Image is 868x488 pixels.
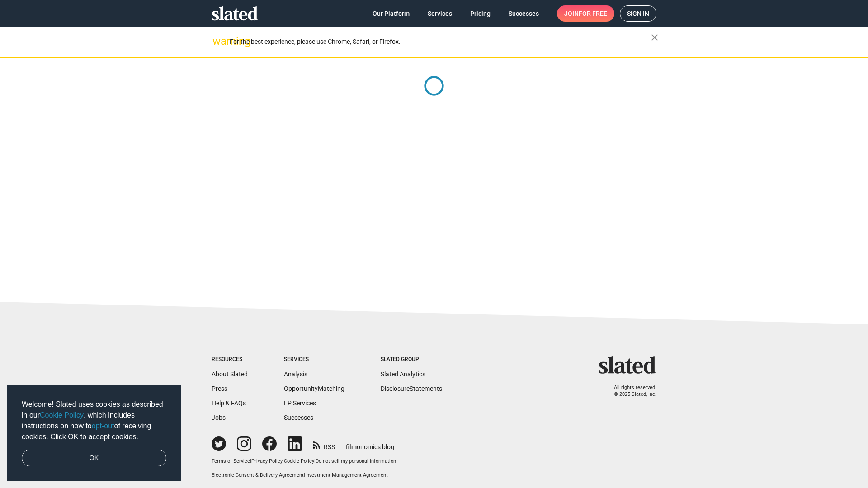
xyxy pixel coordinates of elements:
[604,385,656,398] p: All rights reserved. © 2025 Slated, Inc.
[316,458,396,465] button: Do not sell my personal information
[212,472,304,478] a: Electronic Consent & Delivery Agreement
[381,356,442,363] div: Slated Group
[284,399,316,407] a: EP Services
[381,371,425,378] a: Slated Analytics
[212,385,227,392] a: Press
[346,443,357,450] span: film
[22,399,166,442] span: Welcome! Slated uses cookies as described in our , which includes instructions on how to of recei...
[373,5,410,22] span: Our Platform
[420,5,459,22] a: Services
[314,458,316,464] span: |
[230,36,651,48] div: For the best experience, please use Chrome, Safari, or Firefox.
[284,385,344,392] a: OpportunityMatching
[283,458,284,464] span: |
[304,472,305,478] span: |
[212,458,250,464] a: Terms of Service
[212,399,246,407] a: Help & FAQs
[305,472,388,478] a: Investment Management Agreement
[284,356,344,363] div: Services
[346,436,394,451] a: filmonomics blog
[212,356,248,363] div: Resources
[381,385,442,392] a: DisclosureStatements
[92,422,114,430] a: opt-out
[212,36,223,47] mat-icon: warning
[365,5,417,22] a: Our Platform
[212,371,248,378] a: About Slated
[284,371,307,378] a: Analysis
[313,437,335,451] a: RSS
[284,414,313,421] a: Successes
[284,458,314,464] a: Cookie Policy
[557,5,614,22] a: Joinfor free
[212,414,226,421] a: Jobs
[22,450,166,467] a: dismiss cookie message
[501,5,546,22] a: Successes
[7,385,181,481] div: cookieconsent
[627,6,649,21] span: Sign in
[620,5,656,22] a: Sign in
[251,458,283,464] a: Privacy Policy
[470,5,491,22] span: Pricing
[250,458,251,464] span: |
[564,5,607,22] span: Join
[579,5,607,22] span: for free
[463,5,498,22] a: Pricing
[649,32,660,43] mat-icon: close
[509,5,539,22] span: Successes
[428,5,452,22] span: Services
[40,411,84,419] a: Cookie Policy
